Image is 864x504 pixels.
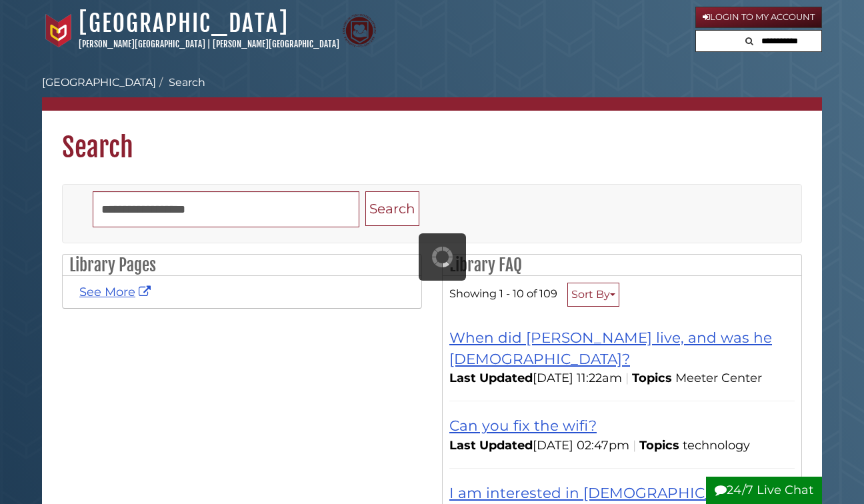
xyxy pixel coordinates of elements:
img: Calvin University [42,14,75,47]
img: Calvin Theological Seminary [343,14,376,47]
nav: breadcrumb [42,75,822,111]
a: Can you fix the wifi? [449,417,597,434]
span: [DATE] 11:22am [449,371,622,385]
img: Working... [432,247,453,267]
span: Topics [632,371,672,385]
a: When did [PERSON_NAME] live, and was he [DEMOGRAPHIC_DATA]? [449,329,772,367]
button: Sort By [567,283,619,307]
i: Search [745,37,753,45]
span: Topics [639,438,679,453]
a: [GEOGRAPHIC_DATA] [42,76,156,89]
h2: Library Pages [63,255,421,276]
span: | [629,438,639,453]
h2: Library FAQ [443,255,801,276]
a: [PERSON_NAME][GEOGRAPHIC_DATA] [79,39,205,49]
ul: Topics [683,438,753,453]
button: Search [741,31,757,49]
li: technology [683,437,753,455]
span: | [622,371,632,385]
a: Login to My Account [695,7,822,28]
button: 24/7 Live Chat [706,477,822,504]
button: Search [365,191,419,227]
span: [DATE] 02:47pm [449,438,629,453]
li: Search [156,75,205,91]
ul: Topics [675,371,765,385]
span: Last Updated [449,371,533,385]
h1: Search [42,111,822,164]
a: [PERSON_NAME][GEOGRAPHIC_DATA] [213,39,339,49]
li: Meeter Center [675,369,765,387]
span: | [207,39,211,49]
span: Last Updated [449,438,533,453]
a: See More [79,285,154,299]
a: [GEOGRAPHIC_DATA] [79,9,289,38]
span: Showing 1 - 10 of 109 [449,287,557,300]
